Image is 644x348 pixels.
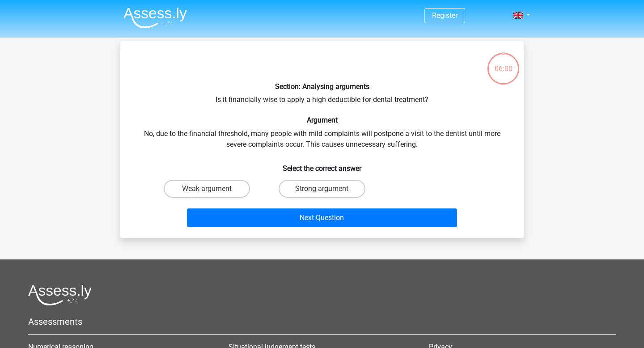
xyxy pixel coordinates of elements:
[28,316,616,327] h5: Assessments
[135,82,509,91] h6: Section: Analysing arguments
[124,48,520,231] div: Is it financially wise to apply a high deductible for dental treatment? No, due to the financial ...
[279,180,365,198] label: Strong argument
[164,180,250,198] label: Weak argument
[28,284,92,306] img: Assessly logo
[123,7,187,28] img: Assessly
[487,52,520,74] div: 06:00
[135,116,509,124] h6: Argument
[135,157,509,173] h6: Select the correct answer
[432,11,458,20] a: Register
[187,208,458,227] button: Next Question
